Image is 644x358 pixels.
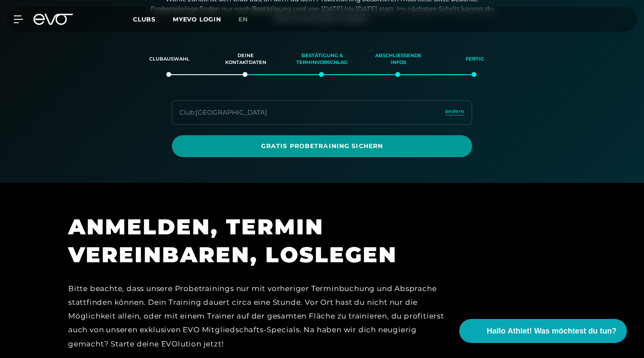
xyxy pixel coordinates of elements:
h1: ANMELDEN, TERMIN VEREINBAREN, LOSLEGEN [68,213,454,269]
span: Gratis Probetraining sichern [193,142,451,151]
a: Gratis Probetraining sichern [172,135,472,157]
a: ändern [445,108,465,118]
span: Hallo Athlet! Was möchtest du tun? [487,325,617,337]
div: Fertig [447,48,502,71]
div: Deine Kontaktdaten [218,48,273,71]
div: Abschließende Infos [371,48,426,71]
button: Hallo Athlet! Was möchtest du tun? [459,319,627,343]
a: en [238,15,258,24]
span: ändern [445,108,465,115]
span: Clubs [133,15,156,23]
a: Clubs [133,15,173,23]
a: MYEVO LOGIN [173,15,221,23]
div: Clubauswahl [142,48,197,71]
div: Club : [GEOGRAPHIC_DATA] [179,108,267,118]
span: en [238,15,248,23]
div: Bestätigung & Terminvorschlag [295,48,349,71]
